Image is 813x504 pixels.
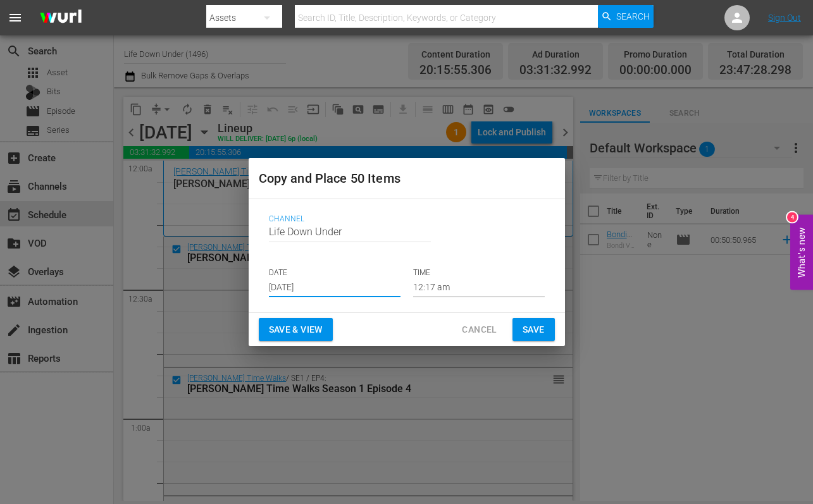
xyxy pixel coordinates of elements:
button: Open Feedback Widget [790,214,813,290]
p: TIME [413,267,545,278]
span: Cancel [462,322,497,338]
h2: Copy and Place 50 Items [259,168,555,188]
span: Channel [269,214,538,224]
span: Save [523,322,545,338]
span: Save & View [269,322,323,338]
div: 4 [787,212,797,222]
img: ans4CAIJ8jUAAAAAAAAAAAAAAAAAAAAAAAAgQb4GAAAAAAAAAAAAAAAAAAAAAAAAJMjXAAAAAAAAAAAAAAAAAAAAAAAAgAT5G... [30,3,91,33]
span: menu [8,10,23,25]
a: Sign Out [768,13,801,23]
button: Cancel [452,318,507,341]
span: Search [616,5,650,28]
button: Save & View [259,318,333,341]
p: DATE [269,267,400,278]
button: Save [512,318,555,341]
